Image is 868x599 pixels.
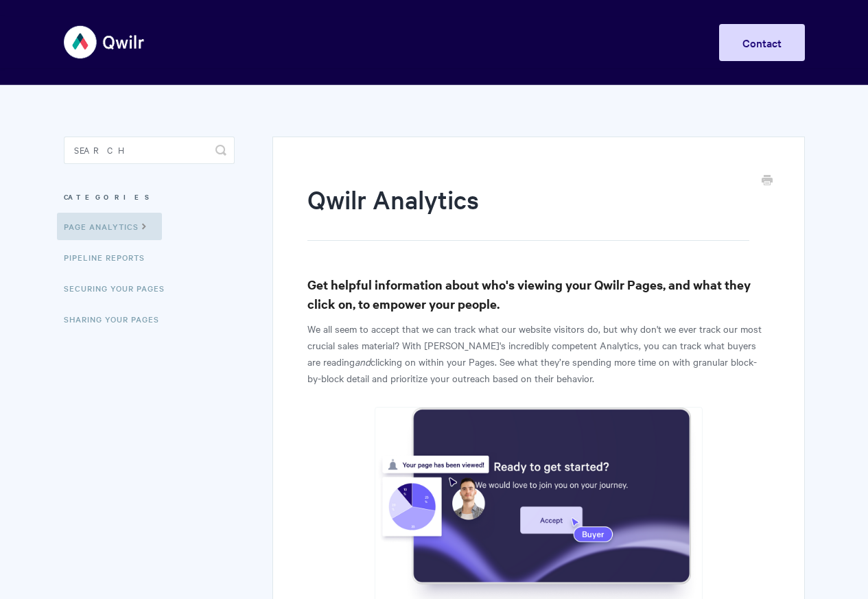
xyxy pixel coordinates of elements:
[762,174,773,189] a: Print this Article
[64,185,235,209] h3: Categories
[64,305,169,333] a: Sharing Your Pages
[64,137,235,164] input: Search
[307,275,769,314] h3: Get helpful information about who's viewing your Qwilr Pages, and what they click on, to empower ...
[57,213,162,240] a: Page Analytics
[719,24,805,61] a: Contact
[64,16,145,68] img: Qwilr Help Center
[64,274,175,302] a: Securing Your Pages
[307,182,749,241] h1: Qwilr Analytics
[355,355,371,368] em: and
[64,244,155,271] a: Pipeline reports
[307,320,769,386] p: We all seem to accept that we can track what our website visitors do, but why don't we ever track...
